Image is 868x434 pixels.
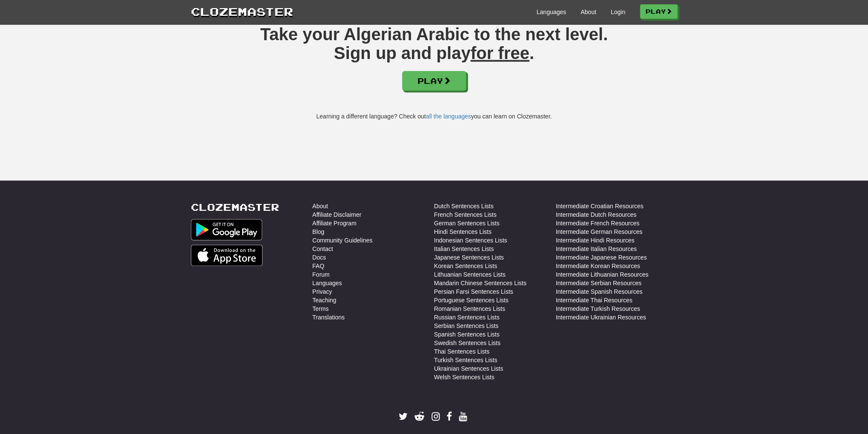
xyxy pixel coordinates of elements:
[434,279,526,287] a: Mandarin Chinese Sentences Lists
[434,304,506,313] a: Romanian Sentences Lists
[313,245,333,253] a: Contact
[611,8,625,16] a: Login
[556,245,637,253] a: Intermediate Italian Resources
[313,227,324,236] a: Blog
[434,245,494,253] a: Italian Sentences Lists
[434,210,497,219] a: French Sentences Lists
[556,227,643,236] a: Intermediate German Resources
[191,112,678,121] div: Learning a different language? Check out you can learn on Clozemaster.
[471,44,529,62] u: for free
[313,262,324,270] a: FAQ
[313,202,328,210] a: About
[313,210,362,219] a: Affiliate Disclaimer
[434,322,499,330] a: Serbian Sentences Lists
[556,287,643,296] a: Intermediate Spanish Resources
[191,202,279,213] a: Clozemaster
[434,202,494,210] a: Dutch Sentences Lists
[434,287,513,296] a: Persian Farsi Sentences Lists
[556,236,634,245] a: Intermediate Hindi Resources
[434,373,494,381] a: Welsh Sentences Lists
[556,279,642,287] a: Intermediate Serbian Resources
[434,262,497,270] a: Korean Sentences Lists
[313,296,336,304] a: Teaching
[556,296,633,304] a: Intermediate Thai Resources
[581,8,596,16] a: About
[191,25,678,62] h3: Take your Algerian Arabic to the next level. Sign up and play .
[313,304,329,313] a: Terms
[556,313,646,322] a: Intermediate Ukrainian Resources
[556,304,640,313] a: Intermediate Turkish Resources
[640,4,678,19] a: Play
[434,236,507,245] a: Indonesian Sentences Lists
[556,270,649,279] a: Intermediate Lithuanian Resources
[537,8,566,16] a: Languages
[434,339,501,347] a: Swedish Sentences Lists
[434,356,497,364] a: Turkish Sentences Lists
[434,227,492,236] a: Hindi Sentences Lists
[556,262,640,270] a: Intermediate Korean Resources
[313,219,357,227] a: Affiliate Program
[191,219,263,240] img: Get it on Google Play
[556,202,643,210] a: Intermediate Croatian Resources
[556,219,640,227] a: Intermediate French Resources
[313,313,345,322] a: Translations
[313,270,330,279] a: Forum
[313,287,332,296] a: Privacy
[556,253,647,262] a: Intermediate Japanese Resources
[556,210,637,219] a: Intermediate Dutch Resources
[434,270,506,279] a: Lithuanian Sentences Lists
[313,279,342,287] a: Languages
[434,330,500,339] a: Spanish Sentences Lists
[434,253,504,262] a: Japanese Sentences Lists
[313,253,326,262] a: Docs
[426,113,471,120] a: all the languages
[434,347,490,356] a: Thai Sentences Lists
[434,364,503,373] a: Ukrainian Sentences Lists
[434,313,500,322] a: Russian Sentences Lists
[313,236,373,245] a: Community Guidelines
[434,219,500,227] a: German Sentences Lists
[191,3,293,19] a: Clozemaster
[191,245,263,266] img: Get it on App Store
[402,71,466,91] a: Play
[434,296,509,304] a: Portuguese Sentences Lists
